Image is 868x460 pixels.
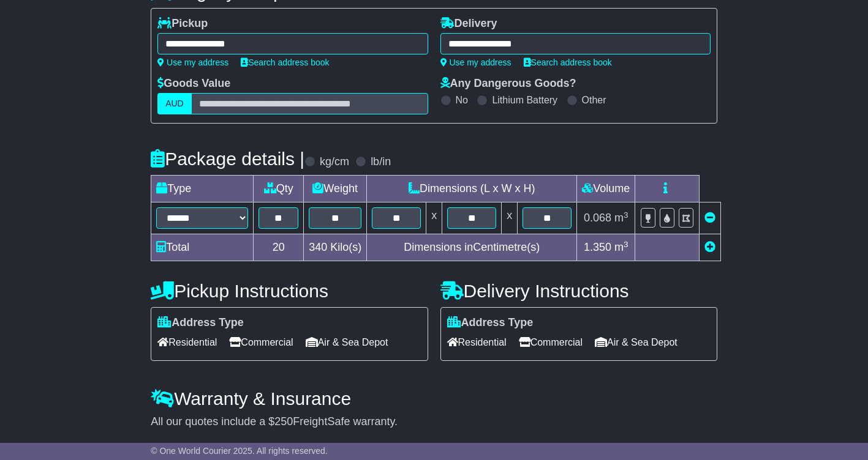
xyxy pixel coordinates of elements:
[157,333,217,352] span: Residential
[492,94,557,106] label: Lithium Battery
[367,176,577,202] td: Dimensions (L x W x H)
[229,333,293,352] span: Commercial
[519,333,583,352] span: Commercial
[151,281,428,301] h4: Pickup Instructions
[614,241,628,253] span: m
[304,234,367,261] td: Kilo(s)
[157,17,208,31] label: Pickup
[309,241,327,253] span: 340
[502,202,518,234] td: x
[241,57,329,67] a: Search address book
[254,234,304,261] td: 20
[157,93,192,114] label: AUD
[304,176,367,202] td: Weight
[157,77,230,91] label: Goods Value
[151,176,254,202] td: Type
[704,241,715,253] a: Add new item
[614,212,628,224] span: m
[624,240,628,249] sup: 3
[157,57,228,67] a: Use my address
[624,210,628,220] sup: 3
[426,202,442,234] td: x
[440,281,717,301] h4: Delivery Instructions
[151,149,304,169] h4: Package details |
[456,94,468,106] label: No
[274,415,293,428] span: 250
[371,155,391,169] label: lb/in
[320,155,349,169] label: kg/cm
[306,333,388,352] span: Air & Sea Depot
[524,57,612,67] a: Search address book
[577,176,635,202] td: Volume
[254,176,304,202] td: Qty
[582,94,606,106] label: Other
[704,212,715,224] a: Remove this item
[151,415,717,429] div: All our quotes include a $ FreightSafe warranty.
[440,57,511,67] a: Use my address
[157,316,244,330] label: Address Type
[151,234,254,261] td: Total
[595,333,677,352] span: Air & Sea Depot
[447,316,534,330] label: Address Type
[584,212,611,224] span: 0.068
[151,446,328,456] span: © One World Courier 2025. All rights reserved.
[584,241,611,253] span: 1.350
[151,388,717,409] h4: Warranty & Insurance
[440,17,497,31] label: Delivery
[447,333,507,352] span: Residential
[440,77,576,91] label: Any Dangerous Goods?
[367,234,577,261] td: Dimensions in Centimetre(s)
